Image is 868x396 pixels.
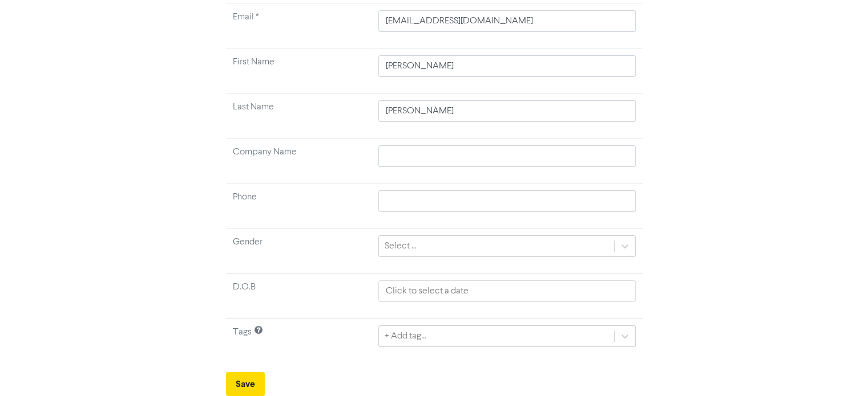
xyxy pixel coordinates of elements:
td: Phone [226,183,372,228]
div: + Add tag... [385,329,426,343]
input: Click to select a date [378,280,635,302]
td: Tags [226,319,372,364]
iframe: Chat Widget [811,341,868,396]
td: First Name [226,48,372,93]
td: D.O.B [226,273,372,319]
td: Gender [226,228,372,273]
div: Select ... [385,239,417,253]
button: Save [226,372,265,396]
td: Required [226,3,372,48]
td: Company Name [226,138,372,183]
td: Last Name [226,93,372,138]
